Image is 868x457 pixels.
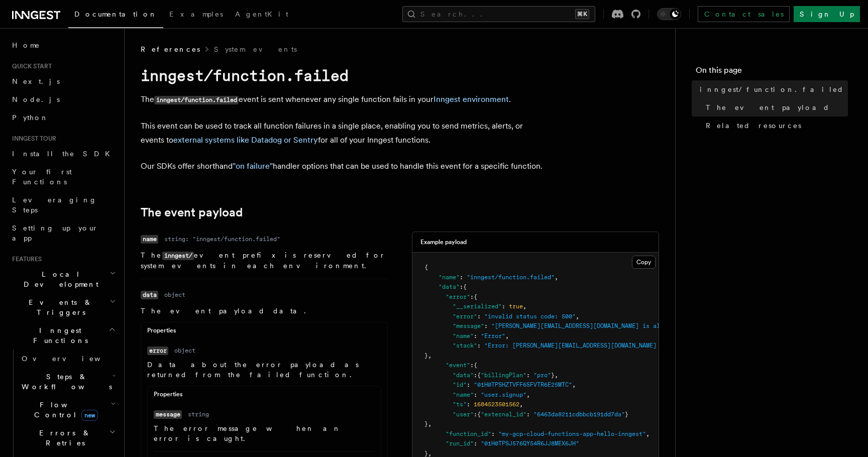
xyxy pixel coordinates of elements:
a: The event payload [141,205,243,219]
span: Inngest tour [8,135,56,143]
a: AgentKit [229,3,294,27]
a: Home [8,36,118,54]
span: : [526,372,530,379]
span: : [460,274,463,281]
a: Contact sales [698,6,790,22]
p: Data about the error payload as returned from the failed function. [147,360,381,380]
span: "user" [453,411,474,418]
span: "function_id" [446,430,491,437]
span: Overview [22,355,125,363]
span: , [505,332,509,339]
div: Properties [148,390,381,403]
kbd: ⌘K [575,9,589,19]
span: , [576,313,579,320]
a: "on failure" [233,161,273,171]
span: "data" [453,372,474,379]
h3: Example payload [420,238,467,246]
span: { [477,372,481,379]
a: Examples [163,3,229,27]
span: } [424,450,428,457]
span: : [474,411,477,418]
span: "stack" [453,342,477,349]
span: "inngest/function.failed" [467,274,555,281]
span: "invalid status code: 500" [484,313,576,320]
span: { [474,293,477,300]
span: true [509,303,523,310]
code: inngest/ [162,252,194,260]
span: : [477,342,481,349]
code: message [154,410,182,419]
span: Flow Control [18,400,111,420]
span: : [484,322,488,329]
button: Errors & Retries [18,424,118,452]
span: "6463da8211cdbbcb191dd7da" [533,411,625,418]
button: Toggle dark mode [657,8,681,20]
span: "run_id" [446,440,474,447]
span: Errors & Retries [18,428,109,448]
span: } [625,411,628,418]
span: Local Development [8,269,110,289]
a: Next.js [8,72,118,90]
a: Related resources [702,117,848,135]
button: Inngest Functions [8,321,118,350]
dd: string: "inngest/function.failed" [164,235,280,243]
span: , [519,401,523,408]
span: Features [8,255,42,263]
span: Node.js [12,95,60,103]
span: "name" [453,332,474,339]
span: , [523,303,526,310]
span: "error" [446,293,470,300]
h4: On this page [696,64,848,80]
dd: object [174,347,195,355]
p: The error message when an error is caught. [154,423,375,443]
span: : [460,283,463,290]
span: Leveraging Steps [12,196,97,214]
span: { [463,283,467,290]
span: , [646,430,649,437]
span: Events & Triggers [8,297,110,317]
p: The event payload data. [141,306,388,316]
span: Examples [169,10,223,18]
span: "id" [453,381,467,388]
a: Documentation [68,3,163,28]
span: "user.signup" [481,391,526,398]
span: "name" [439,274,460,281]
code: inngest/function.failed [141,66,349,84]
span: Home [12,40,40,50]
span: "data" [439,283,460,290]
code: data [141,291,158,299]
span: Steps & Workflows [18,372,112,392]
button: Flow Controlnew [18,396,118,424]
span: : [526,411,530,418]
span: { [477,411,481,418]
a: Node.js [8,90,118,108]
span: : [477,313,481,320]
span: } [551,372,555,379]
span: "event" [446,362,470,369]
span: "__serialized" [453,303,502,310]
span: "name" [453,391,474,398]
a: Setting up your app [8,219,118,247]
button: Steps & Workflows [18,368,118,396]
span: "01H0TPSHZTVFF6SFVTR6E25MTC" [474,381,572,388]
span: { [424,264,428,271]
dd: object [164,291,185,299]
a: The event payload [702,98,848,117]
a: inngest/function.failed [696,80,848,98]
a: external systems like Datadog or Sentry [173,135,318,145]
code: error [147,347,168,355]
span: : [474,372,477,379]
a: System events [214,44,297,54]
span: AgentKit [235,10,288,18]
span: new [81,410,98,421]
span: : [474,332,477,339]
span: "my-gcp-cloud-functions-app-hello-inngest" [498,430,646,437]
a: Leveraging Steps [8,191,118,219]
span: : [502,303,505,310]
p: The event is sent whenever any single function fails in your . [141,92,542,107]
span: , [555,372,558,379]
span: Install the SDK [12,150,116,158]
span: Related resources [706,121,801,131]
span: : [474,391,477,398]
button: Copy [632,256,656,269]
